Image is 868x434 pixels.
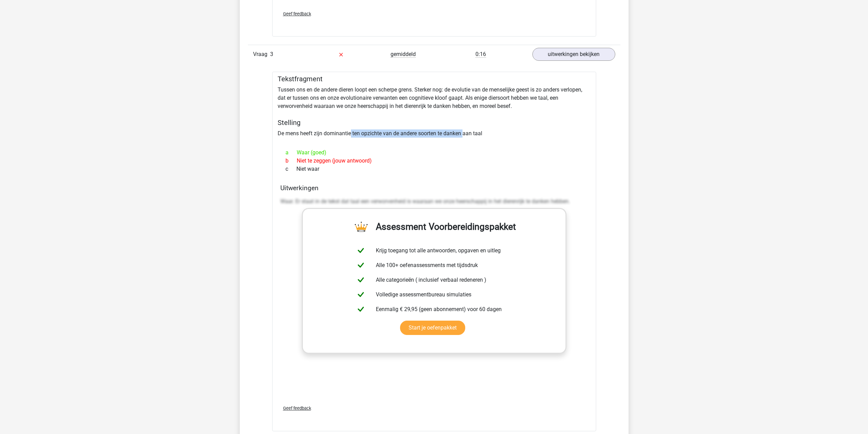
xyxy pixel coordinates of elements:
span: b [285,157,297,165]
span: Geef feedback [283,11,311,16]
div: Niet te zeggen (jouw antwoord) [280,157,588,165]
a: uitwerkingen bekijken [532,48,615,61]
span: 3 [270,51,273,57]
span: Geef feedback [283,406,311,411]
a: Start je oefenpakket [400,321,465,335]
span: 0:16 [475,51,486,58]
h4: Uitwerkingen [280,184,588,192]
span: gemiddeld [391,51,416,58]
div: Waar (goed) [280,149,588,157]
div: Niet waar [280,165,588,173]
span: a [285,149,297,157]
h5: Stelling [278,118,591,127]
span: c [285,165,296,173]
span: Vraag [253,50,270,58]
div: Tussen ons en de andere dieren loopt een scherpe grens. Sterker nog: de evolutie van de menselijk... [272,72,596,431]
h5: Tekstfragment [278,75,591,83]
p: Waar. Er staat in de tekst dat taal een verworvenheid is waaraan we onze heerschappij in het dier... [280,197,588,206]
